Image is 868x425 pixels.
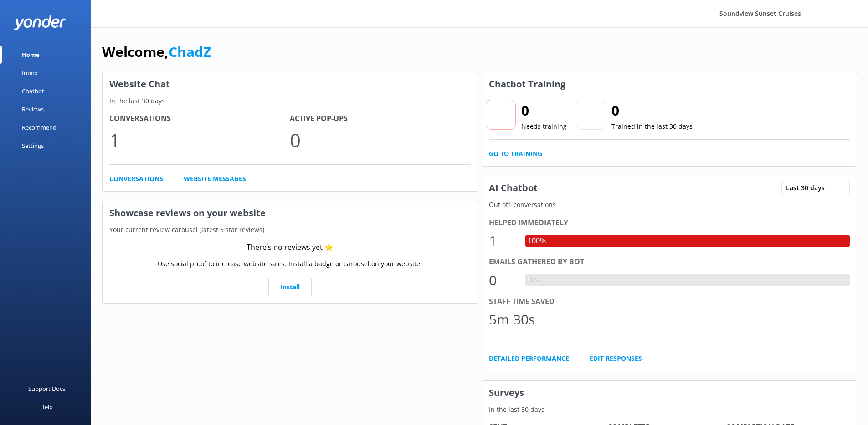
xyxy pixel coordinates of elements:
p: Use social proof to increase website sales. Install a badge or carousel on your website. [158,259,422,269]
a: Website Messages [184,174,246,184]
p: Out of 1 conversations [482,200,857,210]
div: Emails gathered by bot [489,256,850,268]
div: Helped immediately [489,217,850,229]
h1: Welcome, [102,41,211,63]
p: In the last 30 days [103,96,478,106]
h2: 0 [611,100,693,121]
div: Recommend [22,118,56,137]
div: 1 [489,230,516,252]
div: Inbox [22,64,38,82]
a: ChadZ [169,42,211,61]
div: 5m 30s [489,309,535,330]
a: Go to Training [489,149,542,159]
div: 0 [489,269,516,291]
div: Staff time saved [489,296,850,308]
div: There’s no reviews yet ⭐ [247,242,334,253]
div: Support Docs [28,379,65,398]
p: 0 [290,125,470,155]
span: Soundview Sunset Cruises [719,9,801,18]
a: Install [268,278,312,296]
h3: Surveys [482,381,857,405]
div: 100% [525,235,548,247]
div: Home [22,46,40,64]
a: Conversations [109,174,163,184]
h3: AI Chatbot [482,176,544,200]
h2: 0 [521,100,567,121]
h3: Showcase reviews on your website [103,201,478,225]
div: 0% [525,274,540,286]
p: Needs training [521,121,567,132]
a: Edit Responses [590,354,642,364]
span: Last 30 days [786,183,830,193]
div: Chatbot [22,82,44,100]
img: yonder-white-logo.png [14,15,66,30]
h3: Chatbot Training [482,72,572,96]
p: In the last 30 days [482,405,857,415]
div: Settings [22,137,44,155]
h3: Website Chat [103,72,478,96]
h4: Active Pop-ups [290,113,470,125]
p: Your current review carousel (latest 5 star reviews) [103,225,478,235]
div: Reviews [22,100,44,118]
h4: Conversations [109,113,290,125]
div: Help [40,398,53,416]
a: Detailed Performance [489,354,569,364]
p: Trained in the last 30 days [611,121,693,132]
p: 1 [109,125,290,155]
